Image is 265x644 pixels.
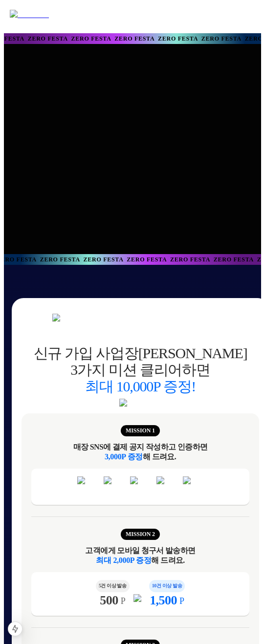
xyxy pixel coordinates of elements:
div: 매장 SNS에 결제 공지 작성하고 인증하면 해 드려요. [31,442,249,462]
span: P [121,596,126,606]
img: event_icon [119,399,161,408]
span: 10건 이상 발송 [149,580,185,592]
span: P [179,596,184,606]
span: 500 [100,593,118,608]
img: add icon [133,594,145,606]
span: 최대 10,000P 증정! [85,378,196,394]
img: 결제선생 [10,10,49,20]
span: 최대 2,000P 증정 [96,556,151,564]
img: event_icon [156,476,177,497]
div: ZERO FESTA ZERO FESTA ZERO FESTA ZERO FESTA ZERO FESTA ZERO FESTA ZERO FESTA ZERO FESTA ZERO FEST... [4,33,261,44]
span: 5건 이상 발송 [96,580,130,592]
div: ZERO FESTA ZERO FESTA ZERO FESTA ZERO FESTA ZERO FESTA ZERO FESTA ZERO FESTA ZERO FESTA ZERO FEST... [4,254,261,265]
img: event_01 [52,314,228,332]
img: event_icon [77,476,98,497]
img: event_icon [183,476,203,497]
img: event_icon [130,476,151,497]
div: 신규 가입 사업장[PERSON_NAME] 3가지 미션 클리어하면 [34,345,247,395]
span: 1,500 [150,593,177,608]
span: MISSION 1 [121,425,160,436]
div: 고객에게 모바일 청구서 발송하면 해 드려요. [31,546,249,565]
span: 3,000P 증정 [105,452,143,461]
span: MISSION 2 [121,529,160,540]
img: event_icon [104,476,124,497]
